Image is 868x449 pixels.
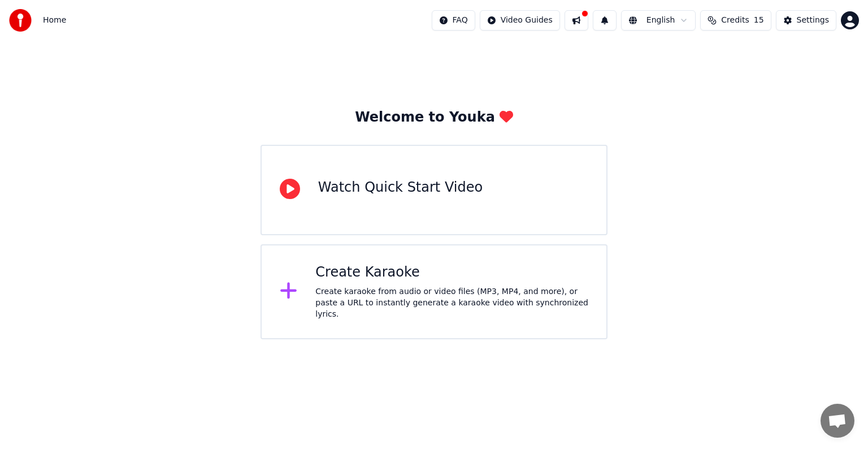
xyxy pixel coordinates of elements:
span: Credits [721,15,749,26]
button: Settings [776,10,836,31]
button: Video Guides [480,10,560,31]
span: Home [43,15,66,26]
div: Welcome to Youka [355,109,513,127]
img: youka [9,9,32,32]
div: Create Karaoke [315,264,588,282]
button: FAQ [432,10,475,31]
span: 15 [754,15,764,26]
div: Open chat [821,404,854,438]
nav: breadcrumb [43,15,66,26]
button: Credits15 [700,10,771,31]
div: Watch Quick Start Video [318,179,483,197]
div: Settings [797,15,829,26]
div: Create karaoke from audio or video files (MP3, MP4, and more), or paste a URL to instantly genera... [315,286,588,320]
